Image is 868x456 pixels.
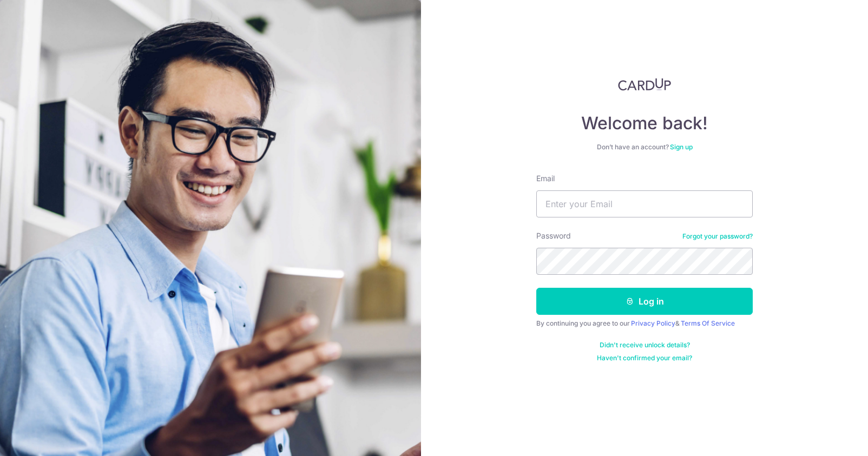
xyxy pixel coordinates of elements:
[536,319,753,328] div: By continuing you agree to our &
[631,319,675,327] a: Privacy Policy
[600,341,690,349] a: Didn't receive unlock details?
[682,232,753,241] a: Forgot your password?
[536,230,571,241] label: Password
[670,143,693,151] a: Sign up
[536,173,555,184] label: Email
[618,78,671,91] img: CardUp Logo
[597,354,692,362] a: Haven't confirmed your email?
[536,288,753,315] button: Log in
[681,319,735,327] a: Terms Of Service
[536,113,753,134] h4: Welcome back!
[536,190,753,217] input: Enter your Email
[536,143,753,151] div: Don’t have an account?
